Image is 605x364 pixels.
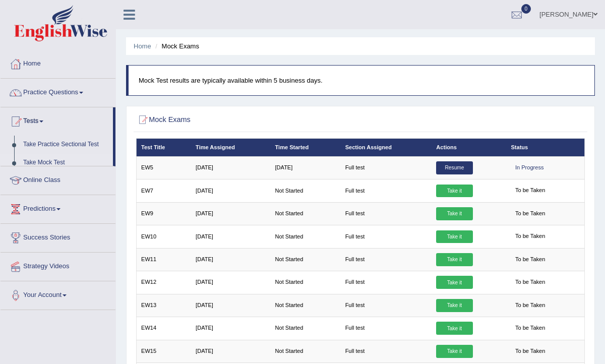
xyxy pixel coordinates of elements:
td: [DATE] [191,340,270,362]
h2: Mock Exams [136,113,414,127]
a: Success Stories [1,224,115,249]
span: To be Taken [511,322,549,335]
td: [DATE] [191,156,270,179]
a: Take it [436,253,472,266]
a: Online Class [1,166,115,192]
a: Take it [436,185,472,198]
td: Full test [340,202,432,225]
th: Time Started [270,139,340,156]
a: Take Mock Test [19,154,113,172]
td: [DATE] [191,317,270,340]
a: Take it [436,345,472,358]
td: Not Started [270,340,340,362]
th: Time Assigned [191,139,270,156]
td: [DATE] [270,156,340,179]
td: Full test [340,340,432,362]
a: Take it [436,322,472,335]
a: Strategy Videos [1,253,115,278]
td: [DATE] [191,294,270,317]
td: [DATE] [191,179,270,202]
th: Actions [432,139,506,156]
td: Full test [340,271,432,294]
span: To be Taken [511,230,549,244]
th: Test Title [136,139,191,156]
td: EW12 [136,271,191,294]
a: Take it [436,276,472,289]
td: EW11 [136,248,191,271]
td: Full test [340,294,432,317]
td: [DATE] [191,202,270,225]
td: EW9 [136,202,191,225]
th: Section Assigned [340,139,432,156]
span: To be Taken [511,253,549,266]
td: Full test [340,248,432,271]
a: Take Practice Sectional Test [19,136,113,154]
a: Home [1,50,115,75]
span: To be Taken [511,345,549,358]
p: Mock Test results are typically available within 5 business days. [139,76,584,85]
div: In Progress [511,161,548,174]
td: EW14 [136,317,191,340]
span: To be Taken [511,207,549,220]
td: [DATE] [191,271,270,294]
td: Not Started [270,271,340,294]
td: Not Started [270,202,340,225]
td: EW10 [136,225,191,248]
span: To be Taken [511,299,549,312]
td: Full test [340,156,432,179]
td: [DATE] [191,225,270,248]
td: EW15 [136,340,191,362]
span: To be Taken [511,276,549,289]
td: Not Started [270,225,340,248]
span: To be Taken [511,185,549,198]
a: Home [134,42,151,50]
td: Full test [340,317,432,340]
td: EW13 [136,294,191,317]
td: Not Started [270,179,340,202]
li: Mock Exams [153,41,199,51]
a: Take it [436,207,472,220]
a: Your Account [1,281,115,307]
td: Not Started [270,248,340,271]
a: Resume [436,161,472,174]
td: [DATE] [191,248,270,271]
a: Predictions [1,195,115,220]
td: EW5 [136,156,191,179]
a: Take it [436,230,472,244]
td: Full test [340,179,432,202]
a: Practice Questions [1,79,115,104]
th: Status [506,139,585,156]
td: Not Started [270,294,340,317]
span: 0 [521,4,531,14]
a: Tests [1,107,113,133]
td: EW7 [136,179,191,202]
td: Full test [340,225,432,248]
a: Take it [436,299,472,312]
td: Not Started [270,317,340,340]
